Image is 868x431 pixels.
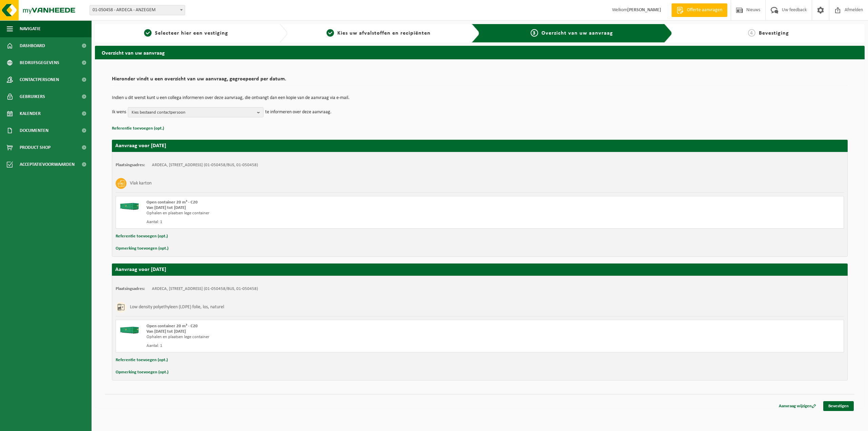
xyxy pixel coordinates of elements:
h3: Vlak karton [130,178,152,189]
button: Referentie toevoegen (opt.) [116,232,168,241]
span: 2 [327,29,334,37]
span: Selecteer hier een vestiging [155,31,228,36]
strong: Van [DATE] tot [DATE] [146,205,186,210]
button: Referentie toevoegen (opt.) [116,356,168,365]
div: Aantal: 1 [146,343,507,349]
td: ARDECA, [STREET_ADDRESS] (01-050458/BUS, 01-050458) [152,162,258,168]
span: Kies bestaand contactpersoon [132,107,254,118]
p: Indien u dit wenst kunt u een collega informeren over deze aanvraag, die ontvangt dan een kopie v... [112,96,848,100]
span: 3 [531,29,538,37]
strong: [PERSON_NAME] [627,7,661,13]
a: Aanvraag wijzigen [774,401,821,411]
span: 01-050458 - ARDECA - ANZEGEM [90,5,185,15]
strong: Van [DATE] tot [DATE] [146,329,186,334]
td: ARDECA, [STREET_ADDRESS] (01-050458/BUS, 01-050458) [152,286,258,292]
span: Bevestiging [759,31,789,36]
div: Aantal: 1 [146,219,507,225]
span: Product Shop [20,139,51,156]
span: 1 [144,29,152,37]
p: Ik wens [112,107,126,117]
a: 2Kies uw afvalstoffen en recipiënten [291,29,467,37]
span: 01-050458 - ARDECA - ANZEGEM [90,5,185,15]
a: 1Selecteer hier een vestiging [98,29,274,37]
h2: Hieronder vindt u een overzicht van uw aanvraag, gegroepeerd per datum. [112,76,848,85]
span: Bedrijfsgegevens [20,54,59,71]
div: Ophalen en plaatsen lege container [146,211,507,216]
img: HK-XC-20-GN-00.png [119,324,140,334]
strong: Plaatsingsadres: [116,163,145,167]
button: Kies bestaand contactpersoon [128,107,263,117]
button: Opmerking toevoegen (opt.) [116,368,169,377]
h2: Overzicht van uw aanvraag [95,46,865,59]
span: 4 [748,29,755,37]
span: Acceptatievoorwaarden [20,156,75,173]
a: Bevestigen [823,401,854,411]
button: Opmerking toevoegen (opt.) [116,244,169,253]
span: Documenten [20,122,48,139]
span: Overzicht van uw aanvraag [541,31,613,36]
span: Open container 20 m³ - C20 [146,200,198,204]
span: Kalender [20,105,41,122]
span: Navigatie [20,20,41,37]
p: te informeren over deze aanvraag. [265,107,332,117]
button: Referentie toevoegen (opt.) [112,124,164,133]
span: Dashboard [20,37,45,54]
strong: Aanvraag voor [DATE] [115,267,166,272]
h3: Low density polyethyleen (LDPE) folie, los, naturel [130,302,224,313]
span: Kies uw afvalstoffen en recipiënten [337,31,431,36]
span: Gebruikers [20,88,45,105]
strong: Aanvraag voor [DATE] [115,143,166,149]
strong: Plaatsingsadres: [116,287,145,291]
span: Contactpersonen [20,71,59,88]
span: Open container 20 m³ - C20 [146,324,198,328]
a: Offerte aanvragen [671,3,727,17]
div: Ophalen en plaatsen lege container [146,334,507,340]
span: Offerte aanvragen [685,7,724,14]
img: HK-XC-20-GN-00.png [119,200,140,210]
